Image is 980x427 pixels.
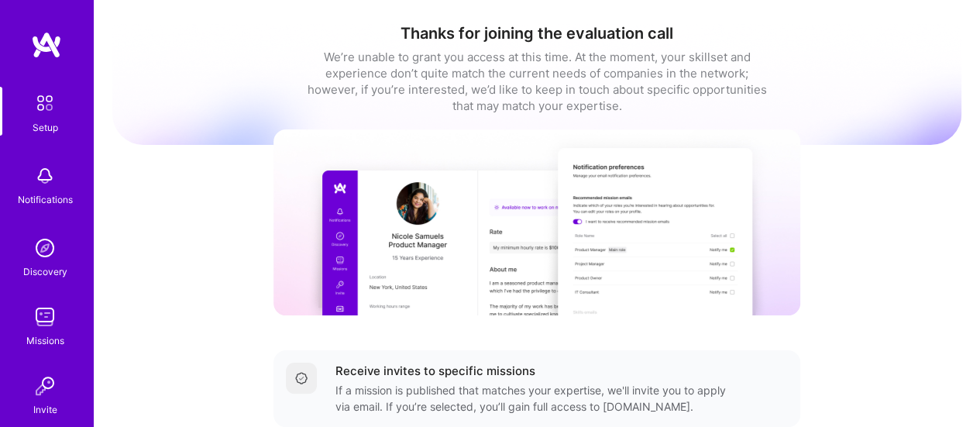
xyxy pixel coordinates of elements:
[304,49,769,114] div: We’re unable to grant you access at this time. At the moment, your skillset and experience don’t ...
[29,232,60,263] img: discovery
[29,301,60,332] img: teamwork
[33,401,57,418] div: Invite
[335,382,732,415] div: If a mission is published that matches your expertise, we'll invite you to apply via email. If yo...
[295,372,308,384] img: Completed
[33,119,58,136] div: Setup
[29,370,60,401] img: Invite
[18,191,73,208] div: Notifications
[31,31,62,59] img: logo
[23,263,67,280] div: Discovery
[29,87,61,119] img: setup
[335,363,535,379] div: Receive invites to specific missions
[26,332,64,349] div: Missions
[29,160,60,191] img: bell
[273,129,800,315] img: curated missions
[112,24,961,43] h1: Thanks for joining the evaluation call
